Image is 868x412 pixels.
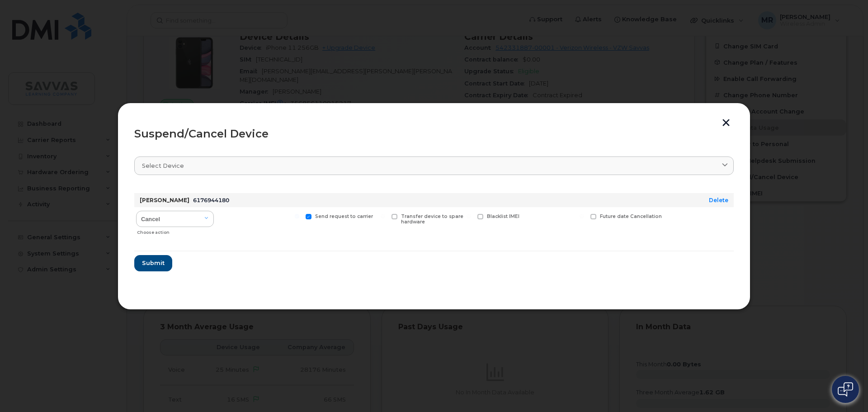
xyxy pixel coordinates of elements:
span: 6176944180 [193,197,229,204]
span: Transfer device to spare hardware [401,213,463,225]
input: Send request to carrier [295,214,299,218]
input: Blacklist IMEI [467,214,471,218]
div: Suspend/Cancel Device [134,128,734,139]
input: Transfer device to spare hardware [381,214,385,218]
input: Future date Cancellation [580,214,584,218]
span: Submit [142,259,165,267]
strong: [PERSON_NAME] [140,197,189,204]
span: Select device [142,161,184,170]
a: Select device [134,156,734,175]
span: Future date Cancellation [600,213,662,219]
span: Send request to carrier [315,213,373,219]
div: Choose action [137,225,214,236]
button: Submit [134,255,172,271]
a: Delete [709,197,728,204]
img: Open chat [838,382,853,397]
span: Blacklist IMEI [487,213,519,219]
